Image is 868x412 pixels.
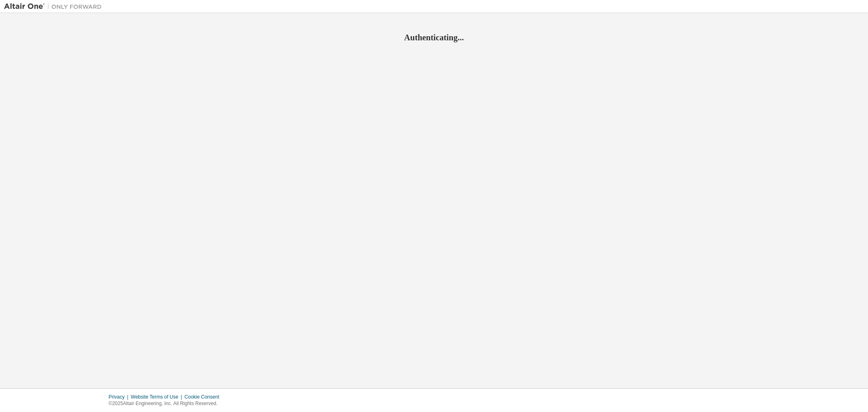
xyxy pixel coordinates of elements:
[109,400,224,407] p: © 2025 Altair Engineering, Inc. All Rights Reserved.
[109,394,131,400] div: Privacy
[4,2,106,11] img: Altair One
[184,394,224,400] div: Cookie Consent
[131,394,184,400] div: Website Terms of Use
[4,32,864,43] h2: Authenticating...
